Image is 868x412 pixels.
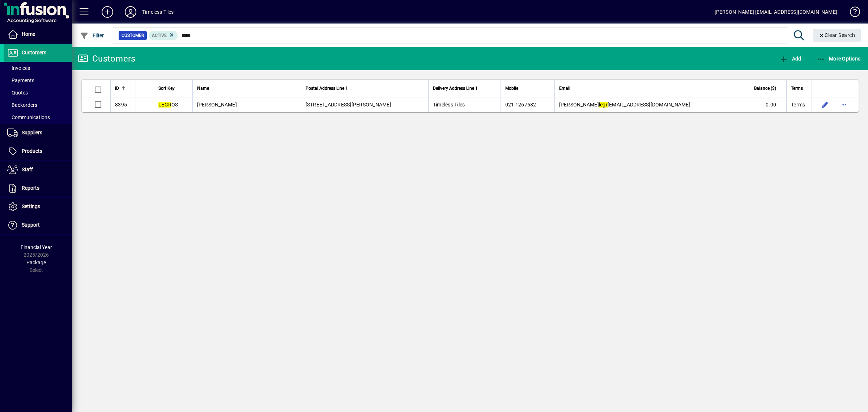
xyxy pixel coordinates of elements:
[818,32,855,38] span: Clear Search
[4,216,72,234] a: Support
[78,53,135,64] div: Customers
[306,84,348,92] span: Postal Address Line 1
[149,31,178,40] mat-chip: Activation Status: Active
[80,33,104,38] span: Filter
[505,84,518,92] span: Mobile
[96,5,119,18] button: Add
[197,84,209,92] span: Name
[815,52,863,65] button: More Options
[838,99,850,110] button: More options
[21,244,52,250] span: Financial Year
[7,114,50,120] span: Communications
[7,102,37,108] span: Backorders
[715,6,837,18] div: [PERSON_NAME] [EMAIL_ADDRESS][DOMAIN_NAME]
[26,260,46,265] span: Package
[115,84,131,92] div: ID
[4,111,72,123] a: Communications
[4,87,72,99] a: Quotes
[4,179,72,197] a: Reports
[22,148,42,154] span: Products
[505,84,550,92] div: Mobile
[813,29,861,42] button: Clear
[4,99,72,111] a: Backorders
[119,5,142,18] button: Profile
[7,65,30,71] span: Invoices
[819,99,831,110] button: Edit
[115,84,119,92] span: ID
[197,102,237,108] span: [PERSON_NAME]
[7,90,28,96] span: Quotes
[22,185,39,191] span: Reports
[115,102,127,108] span: 8395
[158,84,175,92] span: Sort Key
[743,97,786,112] td: 0.00
[817,56,861,62] span: More Options
[4,161,72,179] a: Staff
[559,84,739,92] div: Email
[158,102,171,108] em: LEGR
[778,52,803,65] button: Add
[4,74,72,87] a: Payments
[791,84,803,92] span: Terms
[4,124,72,142] a: Suppliers
[779,56,801,62] span: Add
[78,29,106,42] button: Filter
[433,84,478,92] span: Delivery Address Line 1
[22,31,35,37] span: Home
[22,130,42,135] span: Suppliers
[22,167,33,172] span: Staff
[22,50,46,55] span: Customers
[559,84,570,92] span: Email
[158,102,178,108] span: OS
[306,102,391,108] span: [STREET_ADDRESS][PERSON_NAME]
[4,62,72,74] a: Invoices
[559,102,690,108] span: [PERSON_NAME] [EMAIL_ADDRESS][DOMAIN_NAME]
[754,84,776,92] span: Balance ($)
[433,102,465,108] span: Timeless Tiles
[844,1,859,25] a: Knowledge Base
[4,142,72,160] a: Products
[22,203,40,209] span: Settings
[4,25,72,43] a: Home
[748,84,783,92] div: Balance ($)
[152,33,167,38] span: Active
[4,198,72,216] a: Settings
[7,77,34,83] span: Payments
[142,6,174,18] div: Timeless Tiles
[791,101,805,108] span: Terms
[197,84,297,92] div: Name
[22,222,40,228] span: Support
[122,32,144,39] span: Customer
[505,102,536,108] span: 021 1267682
[599,102,608,108] em: legr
